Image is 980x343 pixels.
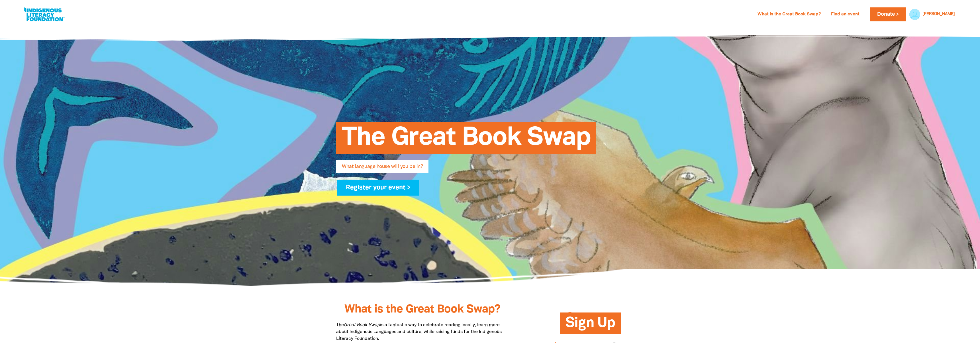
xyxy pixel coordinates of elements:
[828,10,863,19] a: Find an event
[870,7,906,21] a: Donate
[754,10,824,19] a: What is the Great Book Swap?
[344,323,380,327] em: Great Book Swap
[336,322,509,342] p: The is a fantastic way to celebrate reading locally, learn more about Indigenous Languages and cu...
[342,126,591,154] span: The Great Book Swap
[565,317,615,334] span: Sign Up
[342,164,423,173] span: What language house will you be in?
[344,304,500,315] span: What is the Great Book Swap?
[922,12,955,16] a: [PERSON_NAME]
[337,180,419,196] a: Register your event >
